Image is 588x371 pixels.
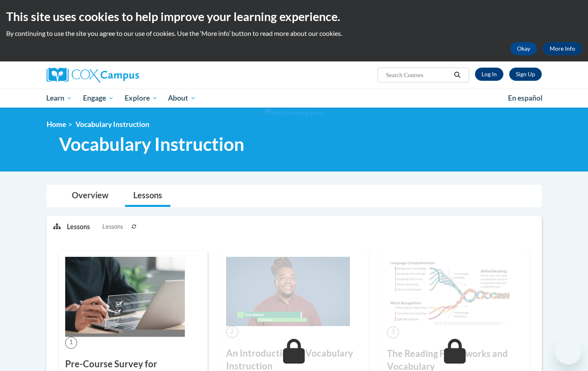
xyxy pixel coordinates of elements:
button: Okay [510,42,537,55]
span: Lessons [102,222,123,231]
img: Course Image [387,257,511,326]
span: About [168,93,196,103]
a: Lessons [125,185,170,207]
img: Section background [265,108,324,117]
p: By continuing to use the site you agree to our use of cookies. Use the ‘More info’ button to read... [6,29,582,38]
img: Cox Campus [47,68,139,82]
a: More Info [543,42,582,55]
a: Cox Campus [47,68,203,82]
a: Overview [64,185,117,207]
span: 1 [65,337,77,349]
a: En español [503,89,548,107]
a: Explore [119,89,163,108]
a: Home [47,120,66,129]
span: Vocabulary Instruction [76,120,149,129]
a: Log In [475,68,503,81]
img: Course Image [65,257,185,337]
img: Course Image [226,257,350,326]
span: En español [508,94,543,102]
span: Learn [46,93,72,103]
iframe: Button to launch messaging window [555,338,581,364]
button: Search [451,70,463,80]
span: Explore [125,93,158,103]
a: Engage [78,89,119,108]
p: Lessons [67,222,90,231]
a: Learn [41,89,78,108]
span: Vocabulary Instruction [59,133,244,155]
input: Search Courses [385,70,451,80]
a: Register [509,68,542,81]
h2: This site uses cookies to help improve your learning experience. [6,8,582,25]
div: Main menu [34,89,554,108]
span: 3 [387,326,399,338]
span: Engage [83,93,114,103]
a: About [163,89,201,108]
span: 2 [226,326,238,338]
